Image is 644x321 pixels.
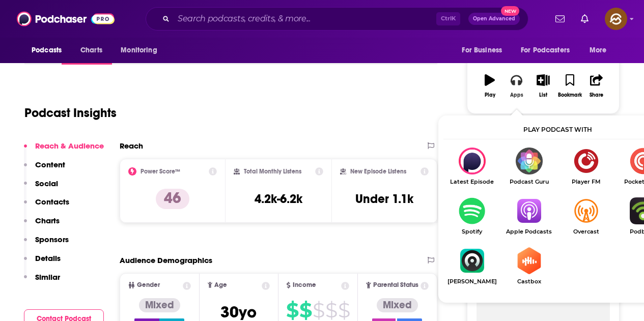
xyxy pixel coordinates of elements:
[468,13,520,25] button: Open AdvancedNew
[24,105,117,121] h1: Podcast Insights
[255,191,302,207] h3: 4.2k-6.2k
[485,92,495,98] div: Play
[582,41,620,60] button: open menu
[74,41,108,60] a: Charts
[35,235,69,244] p: Sponsors
[313,302,324,318] span: $
[24,141,104,160] button: Reach & Audience
[501,6,519,16] span: New
[174,11,436,27] input: Search podcasts, credits, & more...
[139,298,180,312] div: Mixed
[35,216,60,225] p: Charts
[462,43,502,57] span: For Business
[35,141,104,151] p: Reach & Audience
[500,197,557,235] a: Apple PodcastsApple Podcasts
[338,302,350,318] span: $
[510,92,523,98] div: Apps
[605,8,627,30] span: Logged in as hey85204
[583,68,610,104] button: Share
[605,8,627,30] img: User Profile
[557,197,614,235] a: OvercastOvercast
[24,197,69,216] button: Contacts
[500,179,557,185] span: Podcast Guru
[24,272,60,291] button: Similar
[350,168,406,175] h2: New Episode Listens
[373,282,418,288] span: Parental Status
[355,191,413,207] h3: Under 1.1k
[120,255,212,265] h2: Audience Demographics
[558,92,582,98] div: Bookmark
[17,9,115,28] img: Podchaser - Follow, Share and Rate Podcasts
[121,43,157,57] span: Monitoring
[443,197,500,235] a: SpotifySpotify
[590,92,603,98] div: Share
[503,68,529,104] button: Apps
[436,12,460,25] span: Ctrl K
[500,247,557,285] a: CastboxCastbox
[214,282,227,288] span: Age
[299,302,312,318] span: $
[514,41,584,60] button: open menu
[293,282,316,288] span: Income
[286,302,298,318] span: $
[120,141,143,151] h2: Reach
[557,179,614,185] span: Player FM
[244,168,301,175] h2: Total Monthly Listens
[539,92,547,98] div: List
[24,253,61,272] button: Details
[325,302,337,318] span: $
[443,148,500,185] div: America Can We Talk w/ Debbie Georgatos on Latest Episode
[35,179,58,188] p: Social
[551,10,569,27] a: Show notifications dropdown
[557,148,614,185] a: Player FMPlayer FM
[500,228,557,235] span: Apple Podcasts
[590,43,607,57] span: More
[605,8,627,30] button: Show profile menu
[500,148,557,185] a: Podcast GuruPodcast Guru
[530,68,556,104] button: List
[500,278,557,285] span: Castbox
[137,282,160,288] span: Gender
[577,10,593,27] a: Show notifications dropdown
[24,235,69,253] button: Sponsors
[443,179,500,185] span: Latest Episode
[141,168,180,175] h2: Power Score™
[24,160,65,179] button: Content
[377,298,418,312] div: Mixed
[35,160,65,169] p: Content
[477,68,503,104] button: Play
[556,68,583,104] button: Bookmark
[473,16,515,21] span: Open Advanced
[557,228,614,235] span: Overcast
[24,179,58,197] button: Social
[35,253,61,263] p: Details
[32,43,62,57] span: Podcasts
[521,43,570,57] span: For Podcasters
[35,272,60,282] p: Similar
[24,216,60,235] button: Charts
[146,7,528,31] div: Search podcasts, credits, & more...
[443,247,500,285] a: Castro[PERSON_NAME]
[455,41,515,60] button: open menu
[443,228,500,235] span: Spotify
[156,189,189,209] p: 46
[114,41,170,60] button: open menu
[24,41,75,60] button: open menu
[80,43,102,57] span: Charts
[443,278,500,285] span: [PERSON_NAME]
[35,197,69,207] p: Contacts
